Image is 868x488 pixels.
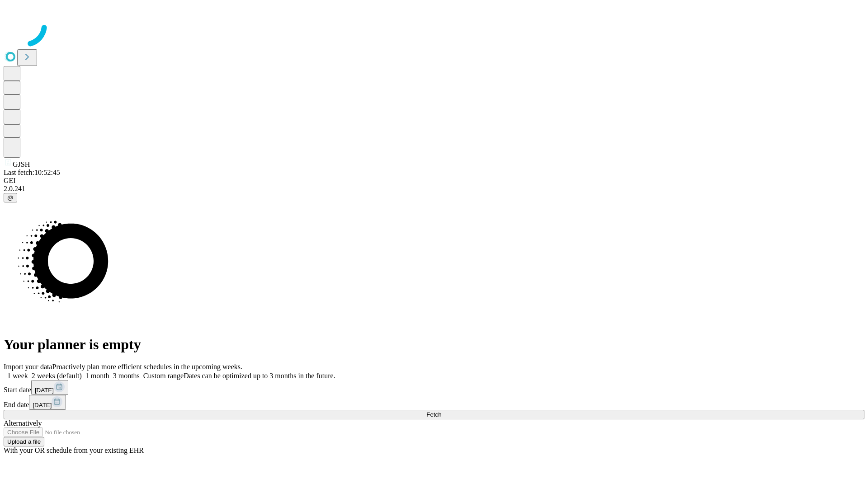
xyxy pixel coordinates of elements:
[29,395,66,410] button: [DATE]
[31,380,68,395] button: [DATE]
[35,387,54,394] span: [DATE]
[85,372,109,380] span: 1 month
[4,395,864,410] div: End date
[4,446,144,454] span: With your OR schedule from your existing EHR
[4,169,60,176] span: Last fetch: 10:52:45
[7,194,14,201] span: @
[4,363,52,371] span: Import your data
[32,372,82,380] span: 2 weeks (default)
[13,160,30,168] span: GJSH
[426,411,441,418] span: Fetch
[4,437,44,446] button: Upload a file
[4,336,864,353] h1: Your planner is empty
[33,402,52,408] span: [DATE]
[4,177,864,185] div: GEI
[4,185,864,193] div: 2.0.241
[4,193,17,202] button: @
[184,372,335,380] span: Dates can be optimized up to 3 months in the future.
[4,380,864,395] div: Start date
[4,410,864,419] button: Fetch
[7,372,28,380] span: 1 week
[4,419,42,427] span: Alternatively
[143,372,184,380] span: Custom range
[113,372,140,380] span: 3 months
[52,363,242,371] span: Proactively plan more efficient schedules in the upcoming weeks.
